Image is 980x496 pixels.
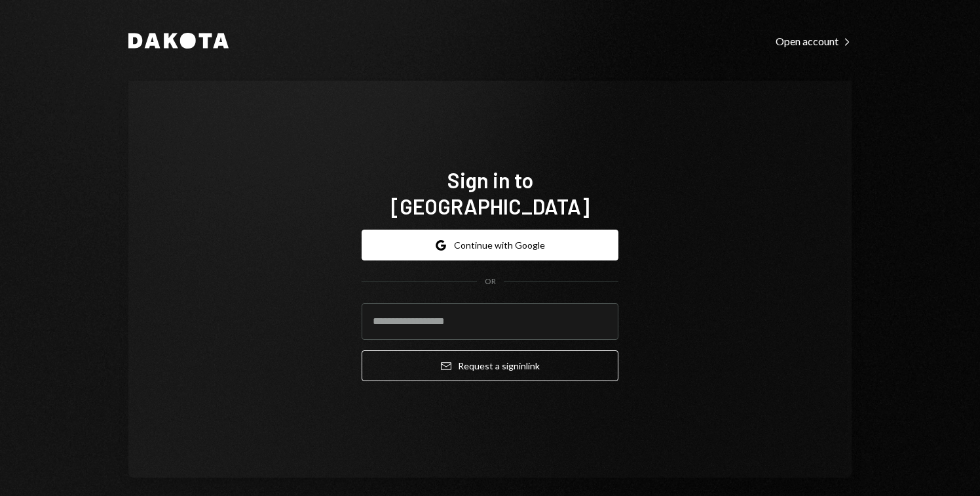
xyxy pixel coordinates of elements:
div: OR [485,276,496,287]
div: Open account [776,35,852,48]
button: Continue with Google [362,230,618,260]
a: Open account [776,33,852,48]
button: Request a signinlink [362,350,618,381]
h1: Sign in to [GEOGRAPHIC_DATA] [362,167,618,219]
